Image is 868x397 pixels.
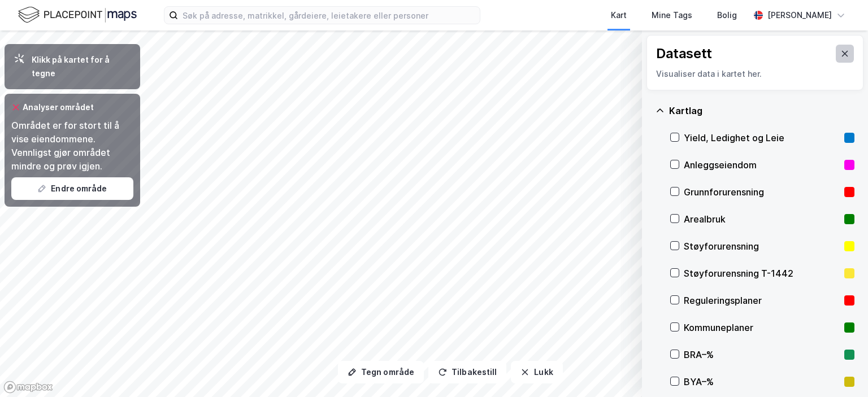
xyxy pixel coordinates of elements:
div: Bolig [717,8,737,22]
div: Kartlag [669,104,854,117]
div: Analyser området [23,101,94,114]
div: Støyforurensning T-1442 [684,267,840,280]
div: Kommuneplaner [684,321,840,334]
div: Arealbruk [684,212,840,226]
div: BRA–% [684,348,840,361]
div: [PERSON_NAME] [767,8,832,22]
button: Tegn område [338,361,424,383]
div: Visualiser data i kartet her. [656,67,854,81]
img: logo.f888ab2527a4732fd821a326f86c7f29.svg [18,5,137,25]
div: Området er for stort til å vise eiendommene. Vennligst gjør området mindre og prøv igjen. [11,119,133,173]
button: Tilbakestill [428,361,506,383]
div: Reguleringsplaner [684,294,840,307]
div: Datasett [656,45,712,63]
div: Grunnforurensning [684,185,840,199]
div: BYA–% [684,375,840,389]
input: Søk på adresse, matrikkel, gårdeiere, leietakere eller personer [178,7,480,24]
a: Mapbox homepage [3,381,53,394]
div: Anleggseiendom [684,158,840,172]
button: Lukk [511,361,562,383]
div: Yield, Ledighet og Leie [684,131,840,145]
div: Mine Tags [652,8,692,22]
div: Klikk på kartet for å tegne [32,53,131,80]
button: Endre område [11,177,133,200]
iframe: Chat Widget [811,343,868,397]
div: Kart [611,8,627,22]
div: Støyforurensning [684,239,840,253]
